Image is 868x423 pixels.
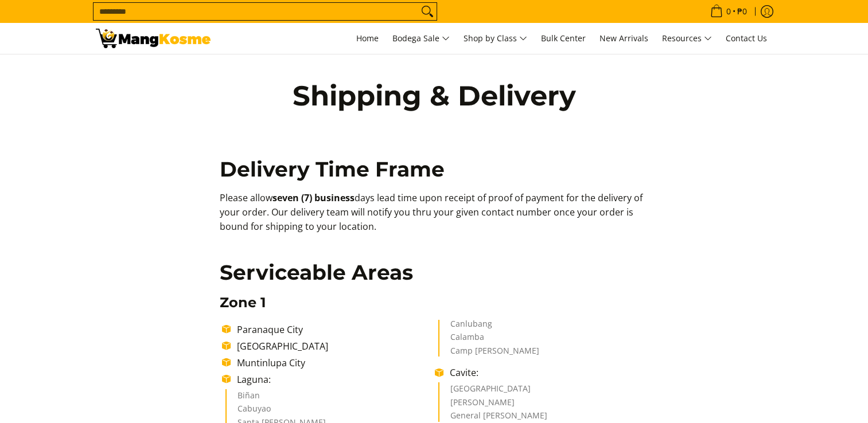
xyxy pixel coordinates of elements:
[662,32,712,46] span: Resources
[458,23,533,54] a: Shop by Class
[600,33,648,44] span: New Arrivals
[656,23,718,54] a: Resources
[231,356,435,370] li: Muntinlupa City
[450,320,637,334] li: Canlubang
[238,391,424,405] li: Biñan
[392,32,450,46] span: Bodega Sale
[450,385,637,398] li: [GEOGRAPHIC_DATA]
[735,7,749,15] span: ₱0
[541,33,586,44] span: Bulk Center
[220,294,648,311] h3: Zone 1
[231,339,435,353] li: [GEOGRAPHIC_DATA]
[450,333,637,347] li: Calamba
[238,405,424,418] li: Cabuyao
[387,23,456,54] a: Bodega Sale
[96,29,211,48] img: Shipping &amp; Delivery Page l Mang Kosme: Home Appliances Warehouse Sale!
[707,5,750,18] span: •
[220,260,648,285] h2: Serviceable Areas
[268,79,601,113] h1: Shipping & Delivery
[356,33,379,44] span: Home
[450,347,637,357] li: Camp [PERSON_NAME]
[464,32,527,46] span: Shop by Class
[726,33,767,44] span: Contact Us
[720,23,773,54] a: Contact Us
[725,7,733,15] span: 0
[351,23,384,54] a: Home
[222,23,773,54] nav: Main Menu
[594,23,654,54] a: New Arrivals
[231,373,435,386] li: Laguna:
[450,412,637,422] li: General [PERSON_NAME]
[220,156,648,182] h2: Delivery Time Frame
[450,398,637,412] li: [PERSON_NAME]
[220,191,648,245] p: Please allow days lead time upon receipt of proof of payment for the delivery of your order. Our ...
[273,191,355,204] b: seven (7) business
[237,323,303,336] span: Paranaque City
[418,3,437,20] button: Search
[535,23,591,54] a: Bulk Center
[444,366,648,379] li: Cavite:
